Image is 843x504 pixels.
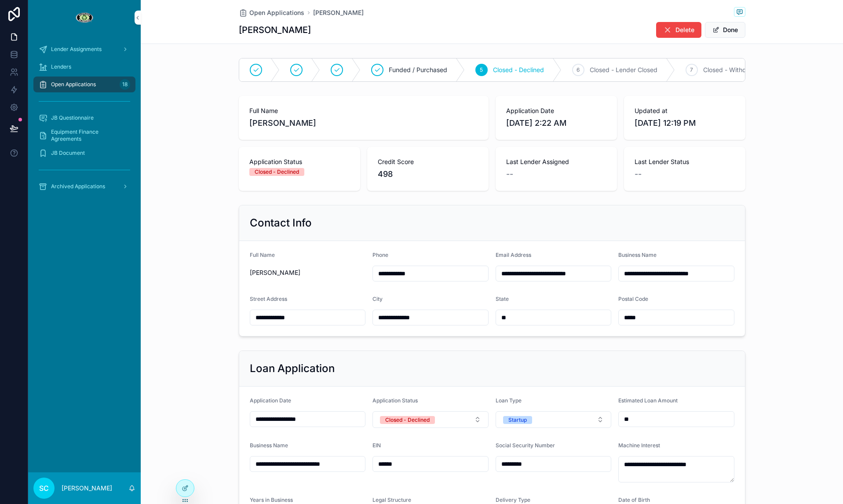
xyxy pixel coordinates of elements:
span: Closed - Lender Closed [590,66,657,74]
div: Closed - Declined [255,168,299,176]
div: Startup [508,416,527,424]
span: Date of Birth [618,497,650,503]
div: Closed - Declined [385,416,430,424]
a: Lenders [33,59,135,75]
h2: Loan Application [250,362,335,376]
h1: [PERSON_NAME] [239,24,311,36]
span: Closed - Declined [493,66,544,74]
a: Archived Applications [33,179,135,194]
span: Last Lender Assigned [506,157,606,166]
span: [DATE] 12:19 PM [635,117,735,129]
div: 18 [120,79,130,90]
h2: Contact Info [250,216,312,230]
span: Machine Interest [618,442,660,449]
span: JB Questionnaire [51,114,94,121]
span: Funded / Purchased [389,66,447,74]
span: 6 [577,66,580,73]
span: City [372,296,383,302]
span: Open Applications [51,81,96,88]
a: Lender Assignments [33,41,135,57]
span: Years in Business [250,497,293,503]
span: Credit Score [378,157,478,166]
span: SC [39,483,49,493]
span: Closed - Withdrawn / Cancelled [703,66,795,74]
span: Application Date [506,106,606,115]
span: Estimated Loan Amount [618,397,678,404]
span: Application Date [250,397,291,404]
span: Updated at [635,106,735,115]
span: Application Status [249,157,350,166]
a: JB Document [33,145,135,161]
span: Business Name [618,252,657,258]
p: [PERSON_NAME] [62,484,112,493]
span: [PERSON_NAME] [250,268,366,277]
span: Delivery Type [496,497,530,503]
button: Delete [656,22,701,38]
span: Phone [372,252,388,258]
a: Open Applications18 [33,77,135,92]
span: Application Status [372,397,418,404]
a: Equipment Finance Agreements [33,128,135,143]
span: -- [635,168,642,180]
span: 498 [378,168,478,180]
div: scrollable content [28,35,141,206]
span: Last Lender Status [635,157,735,166]
a: [PERSON_NAME] [313,8,364,17]
button: Done [705,22,745,38]
span: [DATE] 2:22 AM [506,117,606,129]
span: Full Name [249,106,478,115]
span: Street Address [250,296,287,302]
a: Open Applications [239,8,304,17]
span: 5 [480,66,483,73]
span: 7 [690,66,693,73]
span: State [496,296,509,302]
span: Open Applications [249,8,304,17]
a: JB Questionnaire [33,110,135,126]
span: Email Address [496,252,531,258]
span: Full Name [250,252,275,258]
span: Postal Code [618,296,648,302]
button: Select Button [496,411,612,428]
span: -- [506,168,513,180]
span: Legal Structure [372,497,411,503]
span: Business Name [250,442,288,449]
span: Archived Applications [51,183,105,190]
span: Equipment Finance Agreements [51,128,127,142]
span: Loan Type [496,397,522,404]
button: Select Button [372,411,489,428]
span: Delete [675,26,694,34]
span: [PERSON_NAME] [249,117,478,129]
span: Lender Assignments [51,46,102,53]
span: Lenders [51,63,71,70]
span: EIN [372,442,381,449]
span: JB Document [51,150,85,157]
img: App logo [75,11,93,25]
span: Social Security Number [496,442,555,449]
